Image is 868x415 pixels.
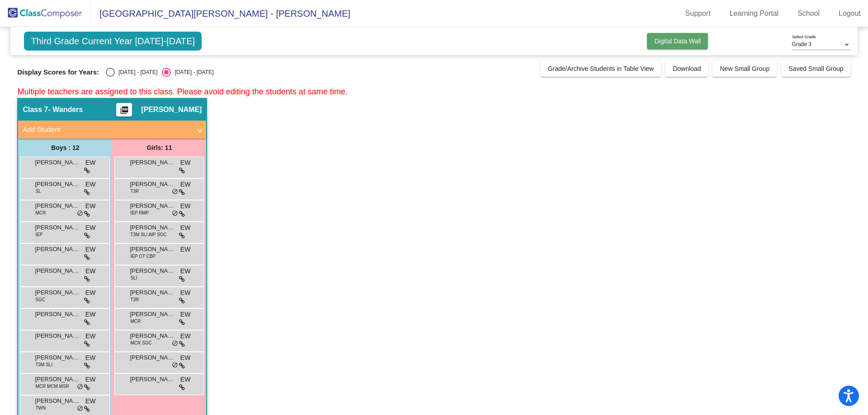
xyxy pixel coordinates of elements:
span: IEP OT CBP [130,253,156,260]
button: New Small Group [712,61,777,77]
span: SL [35,188,41,195]
mat-radio-group: Select an option [106,68,213,77]
span: do_not_disturb_alt [77,383,83,391]
span: do_not_disturb_alt [77,405,83,412]
span: do_not_disturb_alt [172,362,178,369]
span: EW [180,266,191,276]
span: MCR SGC [130,340,151,346]
div: [DATE] - [DATE] [171,68,213,76]
span: EW [85,288,96,298]
span: EW [180,158,191,168]
span: [PERSON_NAME] [35,223,80,232]
span: T3R [130,296,139,303]
span: EW [180,223,191,233]
span: [PERSON_NAME] [35,331,80,340]
span: New Small Group [720,65,769,72]
span: [GEOGRAPHIC_DATA][PERSON_NAME] - [PERSON_NAME] [90,6,350,21]
span: EW [85,158,96,168]
span: do_not_disturb_alt [77,210,83,217]
span: [PERSON_NAME] [PERSON_NAME] [35,158,80,167]
span: [PERSON_NAME] [130,245,175,254]
span: MCR [35,210,46,216]
span: EW [85,310,96,319]
span: [PERSON_NAME] [130,180,175,189]
span: EW [85,201,96,211]
span: SGC [35,296,45,303]
span: EW [180,331,191,341]
span: [PERSON_NAME] [130,288,175,297]
span: T3M SLI AIP SGC [130,231,166,238]
button: Print Students Details [116,103,132,117]
span: EW [180,288,191,298]
span: [PERSON_NAME] [130,223,175,232]
span: MCR MCM MSR [35,383,69,390]
span: EW [180,201,191,211]
mat-icon: picture_as_pdf [119,106,130,118]
span: Digital Data Wall [654,37,701,45]
span: [PERSON_NAME] [130,266,175,275]
span: Saved Small Group [788,65,843,72]
span: SLI [130,275,137,281]
button: Grade/Archive Students in Table View [541,61,661,77]
span: do_not_disturb_alt [172,340,178,347]
span: [PERSON_NAME] [35,266,80,275]
span: EW [85,223,96,233]
button: Saved Small Group [781,61,850,77]
span: [PERSON_NAME] [35,396,80,406]
span: IEP RMP [130,210,149,216]
span: - Wanders [48,105,83,114]
span: EW [180,245,191,254]
a: Learning Portal [722,6,786,21]
span: EW [85,353,96,363]
div: Girls: 11 [112,139,206,157]
span: [PERSON_NAME] [35,375,80,384]
span: [PERSON_NAME] [35,353,80,362]
mat-expansion-panel-header: Add Student [18,121,206,139]
span: [PERSON_NAME] [35,180,80,189]
span: EW [180,375,191,384]
span: IEP [35,231,42,238]
a: School [790,6,827,21]
span: Download [673,65,701,72]
span: Grade 3 [792,41,811,47]
span: EW [85,266,96,276]
span: [PERSON_NAME] [35,310,80,319]
span: EW [85,396,96,406]
span: TWN [35,405,46,411]
span: EW [85,180,96,189]
button: Digital Data Wall [647,33,708,49]
span: T3R [130,188,139,195]
span: T3M SLI [35,361,52,368]
span: [PERSON_NAME] [130,375,175,384]
mat-panel-title: Add Student [23,125,191,135]
span: [PERSON_NAME] [130,331,175,340]
span: [PERSON_NAME] [141,105,202,114]
a: Logout [831,6,868,21]
span: Class 7 [23,105,48,114]
span: do_not_disturb_alt [172,188,178,196]
span: do_not_disturb_alt [172,210,178,217]
span: Multiple teachers are assigned to this class. Please avoid editing the students at same time. [17,87,347,96]
span: [PERSON_NAME] [35,201,80,210]
span: [PERSON_NAME] [130,353,175,362]
span: [PERSON_NAME] [130,158,175,167]
button: Download [665,61,708,77]
span: [PERSON_NAME] [130,310,175,319]
span: EW [85,375,96,384]
span: EW [180,310,191,319]
div: Boys : 12 [18,139,112,157]
span: [PERSON_NAME] [35,288,80,297]
span: EW [180,353,191,363]
span: EW [85,245,96,254]
span: Display Scores for Years: [17,68,99,76]
span: [PERSON_NAME] [35,245,80,254]
div: [DATE] - [DATE] [115,68,157,76]
span: EW [180,180,191,189]
a: Support [678,6,718,21]
span: EW [85,331,96,341]
span: [PERSON_NAME] [130,201,175,210]
span: Grade/Archive Students in Table View [548,65,654,72]
span: Third Grade Current Year [DATE]-[DATE] [24,32,202,51]
span: MCR [130,318,141,325]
